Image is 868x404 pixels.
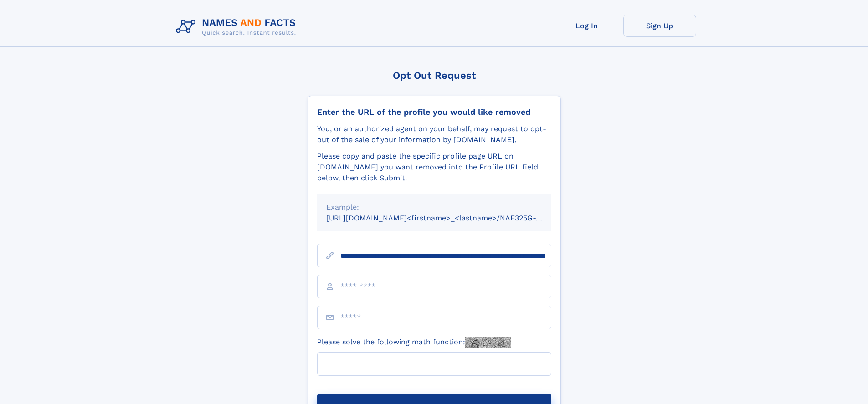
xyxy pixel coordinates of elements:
[308,70,561,81] div: Opt Out Request
[623,15,696,37] a: Sign Up
[326,214,569,222] small: [URL][DOMAIN_NAME]<firstname>_<lastname>/NAF325G-xxxxxxxx
[317,107,551,117] div: Enter the URL of the profile you would like removed
[317,337,511,348] label: Please solve the following math function:
[317,123,551,145] div: You, or an authorized agent on your behalf, may request to opt-out of the sale of your informatio...
[550,15,623,37] a: Log In
[326,202,542,213] div: Example:
[317,151,551,184] div: Please copy and paste the specific profile page URL on [DOMAIN_NAME] you want removed into the Pr...
[172,15,303,39] img: Logo Names and Facts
